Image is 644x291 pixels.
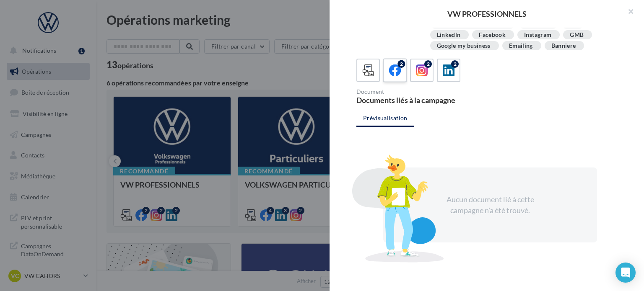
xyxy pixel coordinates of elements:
div: Instagram [524,32,551,38]
div: Document [356,89,487,95]
div: Facebook [479,32,506,38]
div: 2 [451,60,459,68]
div: Emailing [509,43,533,49]
div: Open Intercom Messenger [615,263,636,283]
div: Documents liés à la campagne [356,96,487,104]
div: Google my business [437,43,491,49]
div: 2 [424,60,432,68]
div: VW PROFESSIONNELS [343,10,631,18]
div: Aucun document lié à cette campagne n'a été trouvé. [437,194,543,216]
div: GMB [570,32,584,38]
div: Banniere [551,43,576,49]
div: 2 [397,60,405,68]
div: Linkedln [437,32,461,38]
